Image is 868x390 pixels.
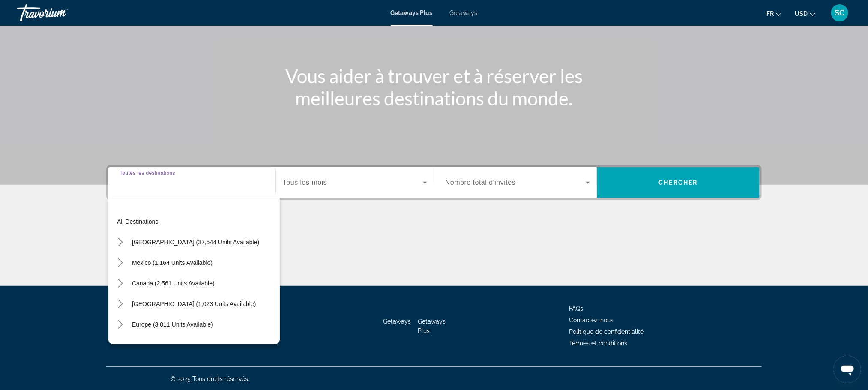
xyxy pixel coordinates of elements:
[120,178,264,188] input: Select destination
[569,305,583,312] a: FAQs
[117,218,159,225] span: All destinations
[132,321,213,328] span: Europe (3,011 units available)
[108,167,760,198] div: Search widget
[128,337,255,353] button: Select destination: Australia (218 units available)
[418,318,446,334] a: Getaways Plus
[569,340,627,347] a: Termes et conditions
[108,194,280,344] div: Destination options
[113,255,128,270] button: Toggle Mexico (1,164 units available) submenu
[450,9,478,16] a: Getaways
[391,9,433,16] a: Getaways Plus
[132,300,256,307] span: [GEOGRAPHIC_DATA] (1,023 units available)
[113,338,128,353] button: Toggle Australia (218 units available) submenu
[283,179,327,186] span: Tous les mois
[659,179,698,186] span: Chercher
[113,317,128,332] button: Toggle Europe (3,011 units available) submenu
[766,10,774,17] span: fr
[766,7,782,20] button: Change language
[128,255,217,270] button: Select destination: Mexico (1,164 units available)
[113,297,128,312] button: Toggle Caribbean & Atlantic Islands (1,023 units available) submenu
[569,328,644,335] a: Politique de confidentialité
[17,2,103,24] a: Travorium
[113,214,280,229] button: Select destination: All destinations
[128,296,260,312] button: Select destination: Caribbean & Atlantic Islands (1,023 units available)
[383,318,411,325] a: Getaways
[445,179,515,186] span: Nombre total d'invités
[273,65,595,109] h1: Vous aider à trouver et à réserver les meilleures destinations du monde.
[132,280,215,287] span: Canada (2,561 units available)
[128,234,263,250] button: Select destination: United States (37,544 units available)
[597,167,760,198] button: Search
[834,356,861,383] iframe: Bouton de lancement de la fenêtre de messagerie
[132,239,259,246] span: [GEOGRAPHIC_DATA] (37,544 units available)
[128,276,219,291] button: Select destination: Canada (2,561 units available)
[569,317,614,324] a: Contactez-nous
[128,317,217,332] button: Select destination: Europe (3,011 units available)
[795,10,808,17] span: USD
[113,276,128,291] button: Toggle Canada (2,561 units available) submenu
[171,375,249,382] span: © 2025 Tous droits réservés.
[795,7,816,20] button: Change currency
[132,259,213,266] span: Mexico (1,164 units available)
[829,4,851,22] button: User Menu
[835,9,845,17] span: SC
[113,235,128,250] button: Toggle United States (37,544 units available) submenu
[120,170,175,176] span: Toutes les destinations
